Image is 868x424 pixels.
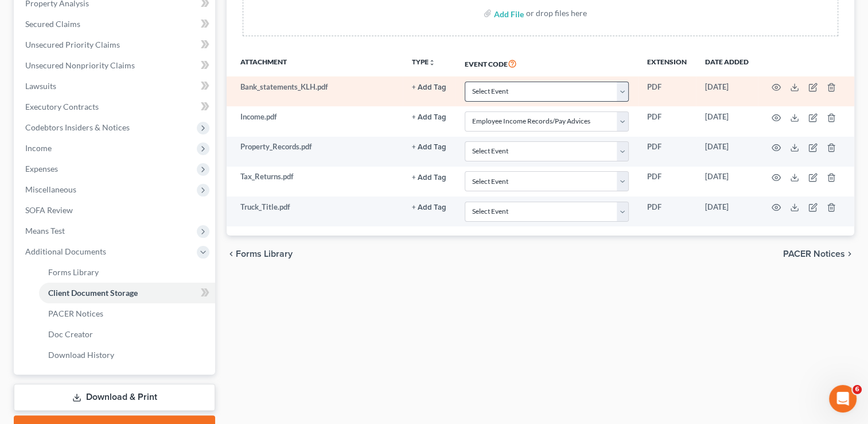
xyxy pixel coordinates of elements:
span: Means Test [25,226,65,236]
th: Extension [638,50,696,76]
span: Unsecured Nonpriority Claims [25,60,135,70]
td: [DATE] [696,106,758,136]
a: Executory Contracts [16,97,215,117]
td: PDF [638,76,696,106]
span: Doc Creator [48,329,93,339]
button: + Add Tag [412,204,446,211]
a: + Add Tag [412,82,446,92]
td: Income.pdf [227,106,403,136]
i: chevron_left [227,249,236,259]
a: Doc Creator [39,324,215,345]
td: Bank_statements_KLH.pdf [227,76,403,106]
a: Lawsuits [16,76,215,97]
span: 6 [853,385,862,394]
td: PDF [638,167,696,196]
span: Executory Contracts [25,102,99,111]
button: + Add Tag [412,114,446,121]
th: Attachment [227,50,403,76]
span: Forms Library [48,267,99,277]
a: Secured Claims [16,14,215,34]
td: Tax_Returns.pdf [227,167,403,196]
td: PDF [638,137,696,167]
span: PACER Notices [48,309,103,318]
td: PDF [638,106,696,136]
span: Unsecured Priority Claims [25,40,120,49]
span: Client Document Storage [48,288,138,298]
td: [DATE] [696,196,758,226]
a: + Add Tag [412,202,446,213]
td: [DATE] [696,76,758,106]
span: PACER Notices [783,249,845,259]
a: Unsecured Priority Claims [16,34,215,55]
a: Download History [39,345,215,365]
a: Client Document Storage [39,283,215,303]
span: Miscellaneous [25,184,76,194]
th: Event Code [456,50,638,76]
div: or drop files here [526,7,587,19]
button: + Add Tag [412,174,446,182]
a: Download & Print [14,384,215,411]
span: Income [25,143,52,153]
span: Forms Library [236,249,293,259]
button: PACER Notices chevron_right [783,249,854,259]
td: PDF [638,196,696,226]
td: Truck_Title.pdf [227,196,403,226]
a: + Add Tag [412,141,446,152]
span: SOFA Review [25,205,73,215]
i: chevron_right [845,249,854,259]
a: Unsecured Nonpriority Claims [16,55,215,76]
span: Download History [48,350,114,360]
span: Expenses [25,164,58,174]
td: Property_Records.pdf [227,137,403,167]
th: Date added [696,50,758,76]
td: [DATE] [696,137,758,167]
span: Secured Claims [25,19,80,29]
i: unfold_more [429,59,435,66]
span: Lawsuits [25,81,56,91]
span: Codebtors Insiders & Notices [25,122,130,132]
span: Additional Documents [25,246,106,256]
td: [DATE] [696,167,758,196]
button: chevron_left Forms Library [227,249,293,259]
a: PACER Notices [39,303,215,324]
button: TYPEunfold_more [412,59,435,66]
a: + Add Tag [412,111,446,122]
a: + Add Tag [412,171,446,182]
iframe: Intercom live chat [829,385,857,413]
a: Forms Library [39,262,215,283]
button: + Add Tag [412,144,446,151]
button: + Add Tag [412,84,446,91]
a: SOFA Review [16,200,215,221]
